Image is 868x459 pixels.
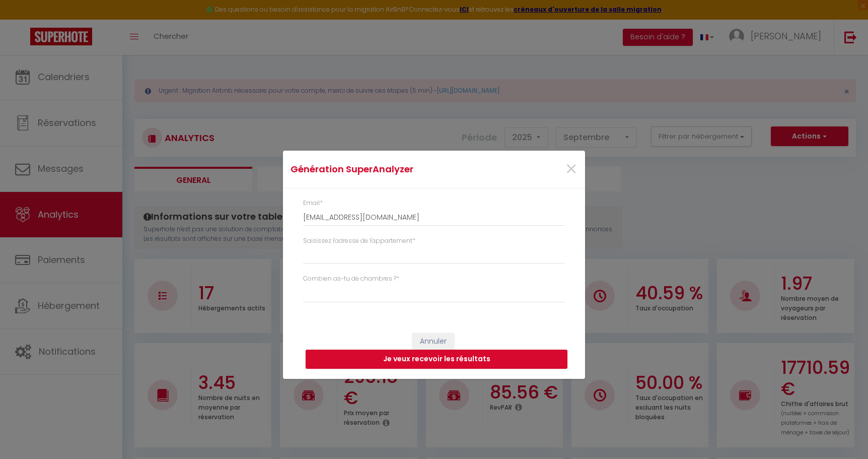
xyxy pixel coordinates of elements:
button: Ouvrir le widget de chat LiveChat [8,4,38,34]
button: Annuler [412,333,454,350]
button: Je veux recevoir les résultats [306,350,567,369]
label: Combien as-tu de chambres ? [303,274,399,284]
h4: Génération SuperAnalyzer [291,162,477,176]
label: Saisissez l'adresse de l'appartement [303,236,415,246]
span: × [565,154,577,184]
button: Close [565,159,577,180]
label: Email [303,199,323,208]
